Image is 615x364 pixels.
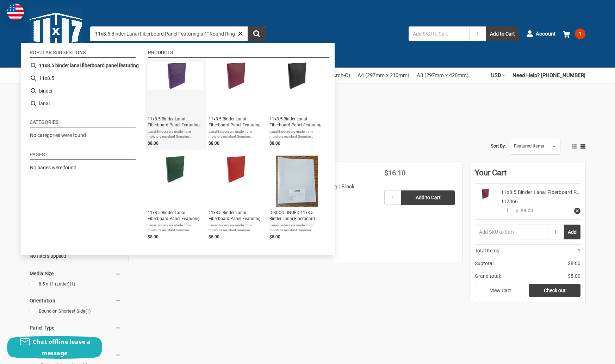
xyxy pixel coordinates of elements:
li: 11x8.5 [27,72,138,84]
a: A3 (297mm x 420mm) [417,68,468,83]
a: 11x8.5 Binder Lanai Fiberboard Panel Featuring a 1" Round Ring -GreyDISCONTINUED 11x8.5 Binder La... [269,156,325,240]
span: $8.00 [148,234,159,239]
a: 11x8.5 Binder Lanai Fiberboard Panel Featuring a 1" Round Ring -Maroon11x8.5 Binder Lanai Fiberbo... [209,62,264,147]
iframe: Google Customer Reviews [557,345,615,364]
img: 11x8.5 Binder Lanai Fiberboard Panel Featuring a 1" Round Ring - Green [148,156,203,183]
li: 11x8.5 Binder Lanai Fiberboard Panel Featuring a 1" Round Ring - Green [145,153,206,243]
span: Lanai Binders are made from moisture resistant Genuine Pressboard®. Panels are Smooth, and made f... [148,129,203,139]
li: lanai [27,97,138,110]
span: Lanai Binders are made from moisture resistant Genuine Pressboard®. Panels are Smooth, and made f... [148,223,203,233]
input: Add SKU to Cart [475,225,547,239]
span: Account [536,30,555,38]
span: Subtotal: [475,260,495,267]
span: (1) [70,281,75,287]
span: $8.00 [209,234,219,239]
span: DISCONTINUED 11x8.5 Binder Lanai Fiberboard Panel Featuring a 1" Round Ring -Grey [269,210,325,222]
li: 11x8.5 Binder Lanai Fiberboard Panel Featuring a 1" Round Ring -Maroon [206,59,267,150]
span: $8.00 [269,234,280,239]
span: 1 [575,29,585,39]
span: $8.00 [209,141,219,146]
li: Pages [30,152,136,160]
input: Add SKU to Cart [409,26,469,41]
input: Search by keyword, brand or SKU [90,26,266,41]
span: No pages were found [30,165,76,170]
a: Need Help? [PHONE_NUMBER] [512,68,585,83]
a: 11x8.5 Binder Lanai Fiberboard Panel Featuring a 1" Round Ring -Purple11x8.5 Binder Lanai Fiberbo... [148,62,203,147]
img: duty and tax information for United States [7,4,24,20]
span: Lanai Binders are made from moisture resistant Genuine Pressboard®. Panels are Smooth, and made f... [209,223,264,233]
a: 11x8.5 Binder Lanai Fiberboard Panel Featuring a 1" Round Ring - Green11x8.5 Binder Lanai Fiberbo... [148,156,203,240]
h5: Panel Type [30,324,121,332]
span: 112366 [501,199,518,204]
li: DISCONTINUED 11x8.5 Binder Lanai Fiberboard Panel Featuring a 1" Round Ring -Grey [267,153,328,243]
button: Chat offline leave a message [7,336,102,359]
span: 11x8.5 Binder Lanai Fiberboard Panel Featuring a 1" Round Ring -Executive Red [209,210,264,222]
span: Lanai Binders are made from moisture resistant Genuine Pressboard®. Panels are Smooth, and made f... [209,129,264,139]
span: Lanai Binders are made from moisture resistant Genuine Pressboard®. Panels are Smooth, and made f... [269,223,325,233]
a: Polyethylene [30,334,121,343]
img: 11x8.5 Binder Lanai Fiberboard Panel Featuring a 1" Round Ring -Maroon [209,62,264,90]
li: Popular suggestions [30,50,136,58]
a: USD [491,68,505,83]
a: Close [237,30,244,37]
div: Your Cart [475,167,580,184]
a: A4 (297mm x 210mm) [358,68,409,83]
li: 11x8.5 Binder Lanai Fiberboard Panel Featuring a 1" Round Ring -Purple [145,59,206,150]
span: (1) [85,308,91,314]
span: No categories were found [30,132,86,138]
span: Lanai Binders are made from moisture resistant Genuine Pressboard®. Panels are Smooth, and made f... [269,129,325,139]
span: 11x8.5 Binder Lanai Fiberboard Panel Featuring a 1" Round Ring -Purple [148,116,203,128]
li: binder [27,84,138,97]
span: 1 [578,247,580,255]
a: Account [526,25,555,43]
a: 11x8.5 Binder Lanai Fiberboard Panel Featuring a 1" Round Ring - Black11x8.5 Binder Lanai Fiberbo... [269,62,325,147]
li: Products [148,50,329,58]
button: Add [564,225,580,239]
button: Add to Cart [486,26,519,41]
a: View Cart [475,284,526,297]
h5: Orientation [30,296,121,305]
li: 11x8.5 Binder Lanai Fiberboard Panel Featuring a 1" Round Ring -Executive Red [206,153,267,243]
input: Add to Cart [401,190,455,205]
span: Total Items: [475,247,500,255]
img: 11x8.5 Binder Lanai Fiberboard Panel Featuring a 1" Round Ring -Grey [276,156,318,207]
div: Instant Search Results [21,43,335,255]
span: $16.10 [384,169,405,177]
span: 11x8.5 Binder Lanai Fiberboard Panel Featuring a 1" Round Ring -Maroon [209,116,264,128]
label: Sort By: [491,141,506,151]
img: 11x8.5 Binder Lanai Fiberboard Panel Featuring a 1" Round Ring - Black [269,62,325,90]
span: Grand total: [475,272,501,280]
img: 11x8.5 Binder Lanai Fiberboard Panel Featuring a 1" Round Ring -Purple [148,62,203,90]
a: 11x8.5 Binder Lanai Fiberboard P… [501,189,579,195]
a: 8.5 x 11 (Letter) [30,280,121,289]
span: 11x8.5 Binder Lanai Fiberboard Panel Featuring a 1" Round Ring - Green [148,210,203,222]
span: Chat offline leave a message [33,338,91,357]
a: Check out [529,284,580,297]
img: 11x17.com [30,7,82,60]
span: $8.00 [518,207,533,214]
img: 11x8.5 Binder Lanai Fiberboard Panel Featuring a 1" Round Ring -Maroon [475,189,496,199]
li: 11x8.5 Binder Lanai Fiberboard Panel Featuring a 1" Round Ring - Black [267,59,328,150]
li: Categories [30,120,136,127]
a: Bound on Shortest Side [30,307,121,316]
span: 11x8.5 Binder Lanai Fiberboard Panel Featuring a 1" Round Ring - Black [269,116,325,128]
img: 11x8.5 Binder Lanai Fiberboard Panel Featuring a 1" Round Ring -Executive Red [209,156,264,183]
span: $8.00 [568,272,580,280]
span: $8.00 [148,141,159,146]
span: $8.00 [269,141,280,146]
a: 11x8.5 Binder Lanai Fiberboard Panel Featuring a 1" Round Ring -Executive Red11x8.5 Binder Lanai ... [209,156,264,240]
span: × [513,207,518,214]
h5: Media Size [30,269,121,278]
span: $8.00 [568,260,580,267]
a: 1 [563,25,585,43]
li: 11x8.5 binder lanai fiberboard panel featuring a 1" round ring [27,59,138,72]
